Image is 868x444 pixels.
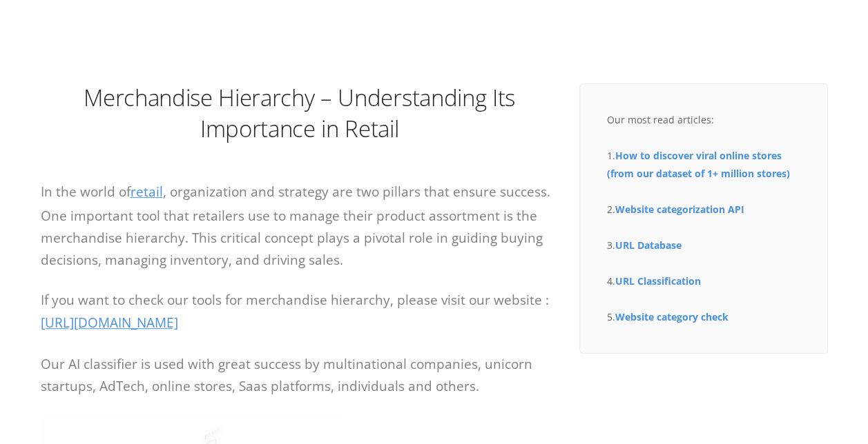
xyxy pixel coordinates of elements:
[41,180,559,270] p: In the world of , organization and strategy are two pillars that ensure success. One important to...
[41,82,559,144] h1: Merchandise Hierarchy – Understanding Its Importance in Retail
[615,310,729,323] a: Website category check
[131,183,163,201] a: retail
[41,355,532,395] span: Our AI classifier is used with great success by multinational companies, unicorn startups, AdTech...
[607,111,800,326] div: Our most read articles: 1. 2. 3. 4. 5.
[615,239,682,252] a: URL Database
[41,289,559,335] p: If you want to check our tools for merchandise hierarchy, please visit our website :
[615,274,701,287] a: URL Classification
[607,149,790,180] a: How to discover viral online stores (from our dataset of 1+ million stores)
[615,203,744,216] a: Website categorization API
[41,314,178,332] a: [URL][DOMAIN_NAME]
